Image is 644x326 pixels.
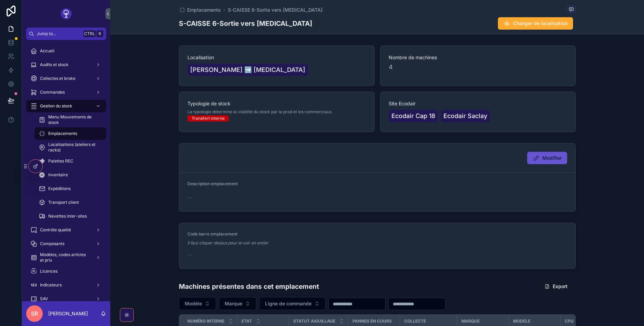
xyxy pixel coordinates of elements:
span: Transport client [48,200,79,205]
span: Statut Aiguillage [293,318,335,324]
span: Code barre emplacement [187,231,237,236]
button: Modifier [527,152,567,164]
div: scrollable content [22,40,110,301]
a: S-CAISSE 6-Sortie vers [MEDICAL_DATA] [228,7,323,13]
div: Transfert interne [192,115,225,122]
a: SAV [26,293,106,305]
a: Licences [26,265,106,277]
span: Gestion du stock [40,103,72,109]
span: Modifier [542,155,562,161]
a: Audits et stock [26,59,106,71]
span: SAV [40,296,48,302]
span: Ctrl [83,30,96,37]
button: Export [539,280,573,293]
span: Contrôle qualité [40,227,71,233]
span: [PERSON_NAME] ➡️ [MEDICAL_DATA] [190,65,305,75]
span: Ecodair Saclay [443,111,487,121]
span: SR [31,309,38,318]
a: Indicateurs [26,279,106,291]
span: Marque [225,300,242,307]
span: Composants [40,241,64,246]
a: Collectes et broke [26,72,106,85]
span: -- [187,251,192,258]
a: Accueil [26,45,106,57]
a: Composants [26,238,106,250]
p: [PERSON_NAME] [48,310,88,317]
h1: S-CAISSE 6-Sortie vers [MEDICAL_DATA] [179,19,312,28]
span: Jump to... [37,31,81,36]
a: Transport client [34,196,106,209]
a: Expéditions [34,182,106,195]
h1: Machines présentes dans cet emplacement [179,282,319,291]
span: Collectes et broke [40,76,75,81]
span: Localisations (ateliers et racks) [48,142,99,153]
em: Il faut cliquer dessus pour le voir en entier [187,240,268,246]
span: Etat [242,318,252,324]
img: App logo [61,8,72,19]
a: Gestion du stock [26,100,106,112]
span: Typologie de stock [187,100,366,107]
span: K [97,31,103,36]
span: Navettes inter-sites [48,213,87,219]
span: Accueil [40,48,54,54]
a: Navettes inter-sites [34,210,106,222]
span: Site Ecodair [389,100,567,107]
span: Inventaire [48,172,68,178]
span: CPU [565,318,574,324]
button: Select Button [219,297,256,310]
span: Ligne de commande [265,300,311,307]
span: Licences [40,269,58,274]
span: Marque [461,318,480,324]
span: 4 [389,62,567,72]
a: Emplacements [179,7,221,13]
span: Expéditions [48,186,71,191]
span: Emplacements [48,131,77,136]
span: Commandes [40,90,65,95]
span: Pannes en cours [352,318,392,324]
button: Select Button [179,297,216,310]
span: Audits et stock [40,62,69,67]
a: Commandes [26,86,106,98]
button: Select Button [259,297,326,310]
span: Numéro interne [187,318,224,324]
button: Jump to...CtrlK [26,28,106,40]
a: Menu Mouvements de stock [34,114,106,126]
span: Emplacements [187,7,221,13]
a: Contrôle qualité [26,224,106,236]
button: Changer de localisation [498,17,573,30]
a: Localisations (ateliers et racks) [34,141,106,154]
span: Modèle [185,300,202,307]
span: Modèles, codes articles et prix [40,252,90,263]
a: Modèles, codes articles et prix [26,251,106,264]
span: Indicateurs [40,282,62,288]
span: Localisation [187,54,366,61]
span: Modele [513,318,530,324]
span: -- [187,194,192,201]
a: Palettes REC [34,155,106,167]
span: Menu Mouvements de stock [48,114,99,125]
span: Description emplacement [187,181,238,186]
span: Collecte [404,318,426,324]
span: Nombre de machines [389,54,567,61]
span: Ecodair Cap 18 [391,111,435,121]
span: Palettes REC [48,158,73,164]
a: Emplacements [34,127,106,140]
span: La typologie détermine la visibilté du stock par la prod et les commerciaux. [187,109,333,115]
a: Inventaire [34,169,106,181]
span: Changer de localisation [513,20,568,27]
